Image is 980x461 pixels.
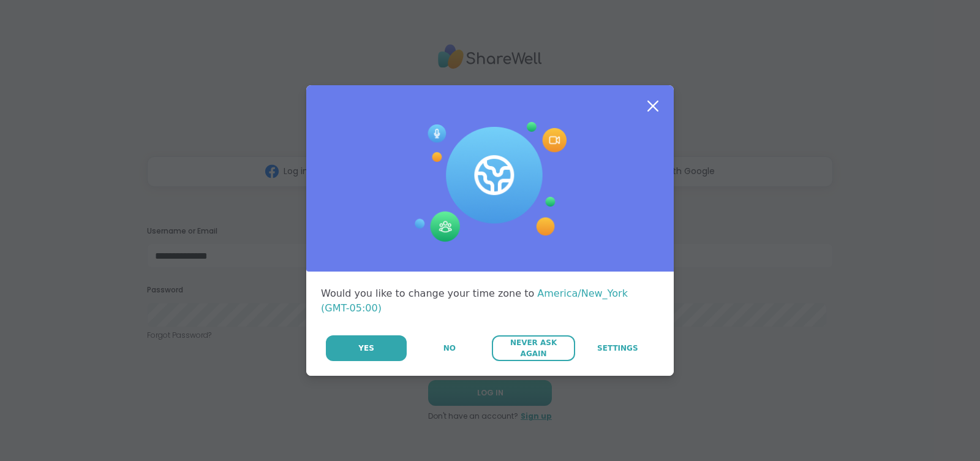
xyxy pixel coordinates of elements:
span: Never Ask Again [498,337,568,359]
a: Settings [576,335,659,361]
span: No [443,343,456,354]
span: America/New_York (GMT-05:00) [321,288,628,314]
button: No [408,335,491,361]
button: Never Ask Again [492,335,575,361]
button: Yes [326,335,407,361]
span: Yes [358,343,374,354]
span: Settings [597,343,638,354]
div: Would you like to change your time zone to [321,286,659,316]
img: Session Experience [413,122,567,242]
